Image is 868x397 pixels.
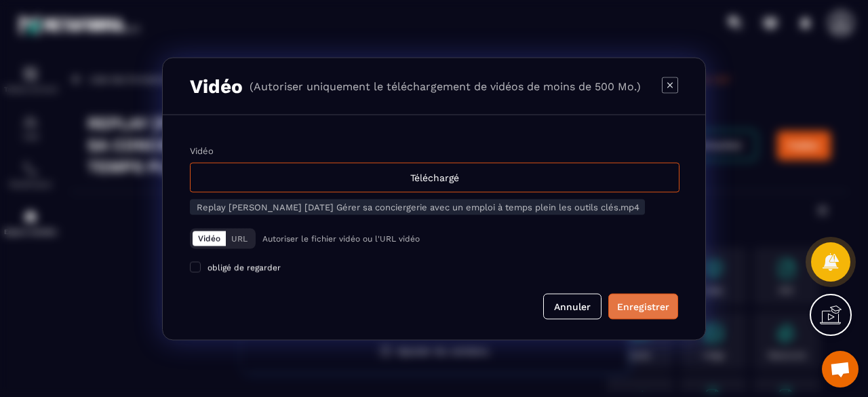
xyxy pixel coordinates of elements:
[617,299,669,313] div: Enregistrer
[250,79,641,92] p: (Autoriser uniquement le téléchargement de vidéos de moins de 500 Mo.)
[608,293,678,319] button: Enregistrer
[262,233,420,243] p: Autoriser le fichier vidéo ou l'URL vidéo
[190,162,679,192] div: Téléchargé
[208,263,281,272] span: obligé de regarder
[190,145,214,155] label: Vidéo
[197,202,639,212] span: Replay [PERSON_NAME] [DATE] Gérer sa conciergerie avec un emploi à temps plein les outils clés.mp4
[193,231,226,246] button: Vidéo
[543,293,601,319] button: Annuler
[226,231,253,246] button: URL
[822,351,859,387] a: Ouvrir le chat
[190,75,243,97] h3: Vidéo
